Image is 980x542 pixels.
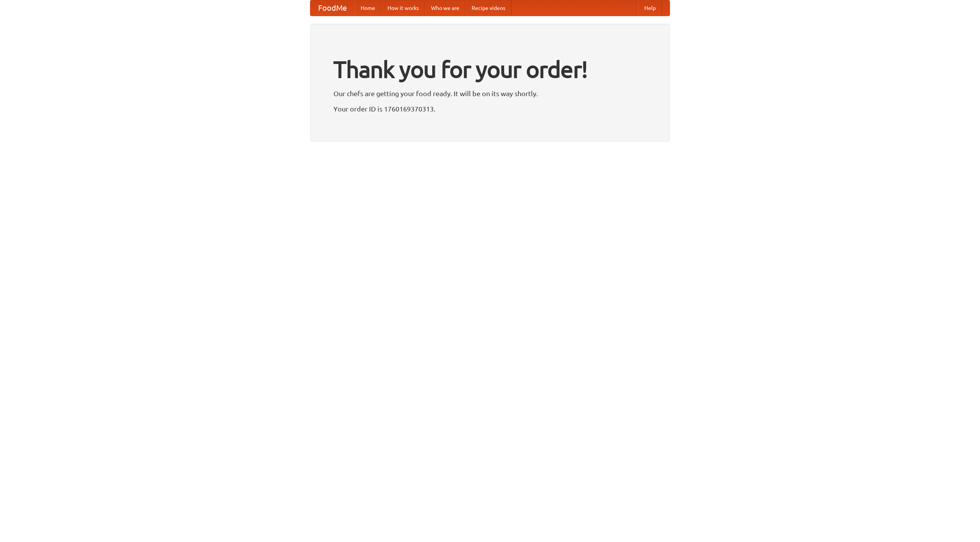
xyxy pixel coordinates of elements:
a: FoodMe [310,0,354,16]
a: Home [354,0,381,16]
a: Who we are [425,0,465,16]
a: Recipe videos [465,0,511,16]
p: Your order ID is 1760169370313. [333,103,647,115]
a: How it works [381,0,425,16]
p: Our chefs are getting your food ready. It will be on its way shortly. [333,88,647,99]
a: Help [638,0,662,16]
h1: Thank you for your order! [333,51,647,88]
